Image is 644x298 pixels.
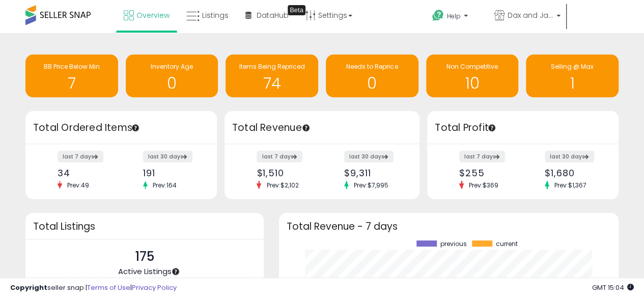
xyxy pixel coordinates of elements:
[440,240,467,248] span: previous
[326,55,418,97] a: Needs to Reprice 0
[261,181,303,189] span: Prev: $2,102
[459,151,505,162] label: last 7 days
[44,62,100,71] span: BB Price Below Min
[545,151,594,162] label: last 30 days
[58,168,114,178] div: 34
[25,55,118,97] a: BB Price Below Min 7
[62,181,94,189] span: Prev: 49
[487,123,496,132] div: Tooltip anchor
[301,123,311,132] div: Tooltip anchor
[426,55,519,97] a: Non Competitive 10
[58,151,103,162] label: last 7 days
[459,168,515,178] div: $255
[239,62,305,71] span: Items Being Repriced
[435,121,611,135] h3: Total Profit
[257,10,289,20] span: DataHub
[464,181,503,189] span: Prev: $369
[171,267,180,276] div: Tooltip anchor
[531,75,613,92] h1: 1
[126,55,218,97] a: Inventory Age 0
[148,181,182,189] span: Prev: 164
[424,2,485,33] a: Help
[349,181,394,189] span: Prev: $7,995
[33,121,209,135] h3: Total Ordered Items
[87,283,130,292] a: Terms of Use
[551,62,594,71] span: Selling @ Max
[331,75,413,92] h1: 0
[118,247,171,266] p: 175
[432,9,444,22] i: Get Help
[136,10,170,20] span: Overview
[131,123,140,132] div: Tooltip anchor
[526,55,619,97] a: Selling @ Max 1
[344,151,394,162] label: last 30 days
[344,168,402,178] div: $9,311
[549,181,592,189] span: Prev: $1,367
[431,75,514,92] h1: 10
[257,168,314,178] div: $1,510
[446,62,498,71] span: Non Competitive
[346,62,398,71] span: Needs to Reprice
[10,283,177,293] div: seller snap | |
[232,121,412,135] h3: Total Revenue
[545,168,601,178] div: $1,680
[143,168,199,178] div: 191
[287,223,611,230] h3: Total Revenue - 7 days
[496,240,518,248] span: current
[132,283,177,292] a: Privacy Policy
[10,283,47,292] strong: Copyright
[118,266,171,277] span: Active Listings
[257,151,302,162] label: last 7 days
[143,151,192,162] label: last 30 days
[508,10,553,20] span: Dax and Jade Co.
[202,10,229,20] span: Listings
[226,55,318,97] a: Items Being Repriced 74
[447,12,461,20] span: Help
[288,5,305,15] div: Tooltip anchor
[231,75,313,92] h1: 74
[592,283,634,292] span: 2025-09-16 15:04 GMT
[31,75,113,92] h1: 7
[131,75,213,92] h1: 0
[33,223,256,230] h3: Total Listings
[151,62,193,71] span: Inventory Age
